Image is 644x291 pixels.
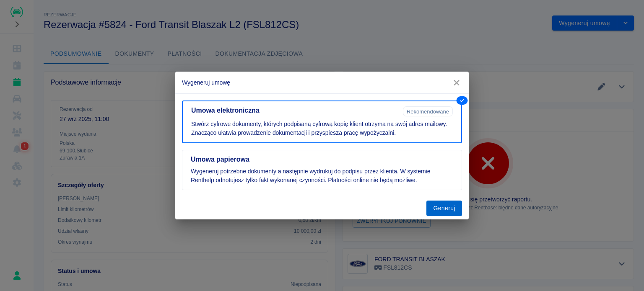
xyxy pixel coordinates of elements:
[426,201,462,216] button: Generuj
[191,120,453,137] p: Stwórz cyfrowe dokumenty, których podpisaną cyfrową kopię klient otrzyma na swój adres mailowy. Z...
[191,106,400,115] h5: Umowa elektroniczna
[182,100,462,143] button: Umowa elektronicznaRekomendowaneStwórz cyfrowe dokumenty, których podpisaną cyfrową kopię klient ...
[182,150,462,190] button: Umowa papierowaWygeneruj potrzebne dokumenty a następnie wydrukuj do podpisu przez klienta. W sys...
[175,72,469,93] h2: Wygeneruj umowę
[403,108,452,115] span: Rekomendowane
[191,155,453,164] h5: Umowa papierowa
[191,167,453,185] p: Wygeneruj potrzebne dokumenty a następnie wydrukuj do podpisu przez klienta. W systemie Renthelp ...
